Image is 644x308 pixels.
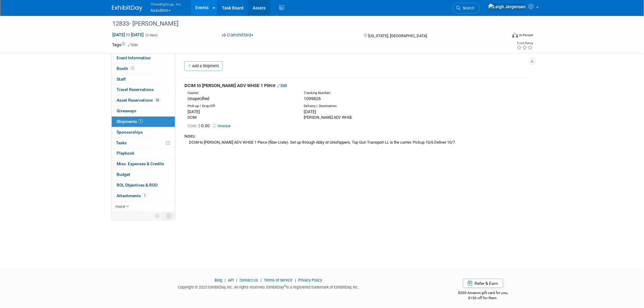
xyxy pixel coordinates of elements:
a: API [228,278,234,282]
span: [DATE] [DATE] [112,32,144,37]
td: Personalize Event Tab Strip [152,212,163,220]
td: Toggle Event Tabs [163,212,175,220]
a: Booth [112,64,175,74]
span: Shipments [117,119,143,124]
div: 12833- [PERSON_NAME] [110,18,498,29]
button: Committed [220,32,256,38]
a: Tasks [112,138,175,148]
div: DCIM to [PERSON_NAME] ADV WHSE 1 Piece [184,82,527,89]
a: ROI, Objectives & ROO [112,180,175,191]
a: Privacy Policy [299,278,322,282]
div: In-Person [519,33,534,37]
div: Delivery / Destination: [304,104,411,109]
span: Budget [117,172,130,177]
div: [DATE] [304,109,411,115]
div: [DATE] [187,109,295,115]
sup: ® [284,284,286,288]
div: [PERSON_NAME] ADV WHSE [304,115,411,120]
a: Playbook [112,148,175,159]
div: Courier: [187,91,295,96]
img: Format-Inperson.png [512,33,518,37]
div: Event Format [471,32,534,41]
a: Edit [128,43,138,47]
span: (3 days) [145,33,158,37]
div: Notes: [184,134,527,139]
a: Event Information [112,53,175,63]
td: Tags [112,42,138,48]
div: Event Rating [517,42,533,45]
div: Tracking Number: [304,91,440,96]
a: Blog [215,278,222,282]
span: to [125,32,131,37]
a: Giveaways [112,106,175,116]
a: Travel Reservations [112,85,175,95]
span: Tasks [116,140,127,145]
span: 0.00 [187,123,212,128]
a: more [112,201,175,212]
a: Sponsorships [112,127,175,138]
div: DCIM [187,115,295,120]
a: Attachments1 [112,191,175,201]
span: [US_STATE], [GEOGRAPHIC_DATA] [368,33,427,38]
a: Budget [112,170,175,180]
span: Event Information [117,55,151,60]
div: $150 off for them. [434,296,532,301]
a: Misc. Expenses & Credits [112,159,175,169]
span: Giveaways [117,108,136,113]
a: Edit [277,83,287,88]
span: Misc. Expenses & Credits [117,161,164,166]
span: Search [460,6,474,10]
span: Travel Reservations [117,87,154,92]
span: ThreeBigDogs, Inc. [150,1,182,7]
span: Asset Reservations [117,98,160,103]
div: $500 Amazon gift card for you, [434,286,532,300]
a: Contact Us [240,278,258,282]
span: | [294,278,298,282]
a: Terms of Service [264,278,293,282]
span: Booth [117,66,135,71]
a: Asset Reservations54 [112,95,175,106]
span: Staff [117,77,126,82]
div: Pick-up / Drop-Off: [187,104,295,109]
a: Search [452,3,480,13]
span: 1 [138,119,143,124]
span: more [115,204,125,209]
div: Copyright © 2025 ExhibitDay, Inc. All rights reserved. ExhibitDay is a registered trademark of Ex... [112,283,425,290]
a: Shipments1 [112,117,175,127]
span: Playbook [117,151,134,156]
a: Staff [112,74,175,85]
span: 1 [142,193,147,198]
span: 54 [154,98,160,103]
span: 1099826 [304,96,321,101]
div: Unspecified [187,96,295,102]
span: Attachments [117,193,147,198]
span: | [235,278,239,282]
span: Cost: $ [187,123,201,128]
img: Leigh Jergensen [488,3,526,10]
a: Invoice [213,124,233,128]
a: Refer & Earn [463,279,503,288]
span: ROI, Objectives & ROO [117,183,157,187]
a: Add a Shipment [184,61,222,71]
span: | [223,278,227,282]
div: DCIM to [PERSON_NAME] ADV WHSE 1 Piece (fiber crate). Set up through Abby at Unishippers, Top Gun... [184,139,527,145]
span: Sponsorships [117,130,143,135]
img: ExhibitDay [112,5,142,11]
span: Booth not reserved yet [130,66,135,71]
span: | [259,278,263,282]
